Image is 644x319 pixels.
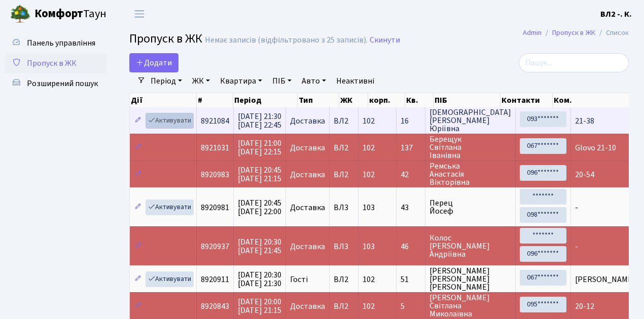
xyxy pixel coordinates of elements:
[238,197,281,217] span: [DATE] 20:45 [DATE] 22:00
[575,169,594,180] span: 20-54
[430,267,511,291] span: [PERSON_NAME] [PERSON_NAME] [PERSON_NAME]
[363,274,375,285] span: 102
[600,8,632,20] a: ВЛ2 -. К.
[334,117,354,125] span: ВЛ2
[339,93,368,107] th: ЖК
[146,113,194,129] a: Активувати
[401,275,421,284] span: 51
[147,72,186,90] a: Період
[595,27,629,38] li: Список
[27,37,95,49] span: Панель управління
[370,35,400,45] a: Скинути
[290,144,325,152] span: Доставка
[238,236,281,256] span: [DATE] 20:30 [DATE] 21:45
[129,53,178,72] a: Додати
[5,73,106,94] a: Розширений пошук
[332,72,378,90] a: Неактивні
[188,72,214,90] a: ЖК
[430,294,511,318] span: [PERSON_NAME] Світлана Миколаївна
[290,171,325,179] span: Доставка
[5,53,106,73] a: Пропуск в ЖК
[129,30,202,48] span: Пропуск в ЖК
[290,243,325,251] span: Доставка
[27,78,98,89] span: Розширений пошук
[27,58,77,69] span: Пропуск в ЖК
[127,6,152,22] button: Переключити навігацію
[401,117,421,125] span: 16
[401,302,421,310] span: 5
[523,27,542,38] a: Admin
[508,22,644,44] nav: breadcrumb
[401,171,421,179] span: 42
[363,241,375,252] span: 103
[238,111,281,131] span: [DATE] 21:30 [DATE] 22:45
[500,93,552,107] th: Контакти
[233,93,298,107] th: Період
[575,301,594,312] span: 20-12
[363,169,375,180] span: 102
[600,9,632,20] b: ВЛ2 -. К.
[298,93,339,107] th: Тип
[201,241,229,252] span: 8920937
[130,93,197,107] th: Дії
[575,202,578,213] span: -
[201,115,229,127] span: 8921084
[290,302,325,310] span: Доставка
[268,72,296,90] a: ПІБ
[34,6,83,22] b: Комфорт
[401,144,421,152] span: 137
[363,301,375,312] span: 102
[363,202,375,213] span: 103
[334,204,354,212] span: ВЛ3
[430,162,511,186] span: Ремська Анастасія Вікторівна
[519,53,629,72] input: Пошук...
[334,275,354,284] span: ВЛ2
[334,302,354,310] span: ВЛ2
[197,93,233,107] th: #
[290,275,308,284] span: Гості
[363,142,375,153] span: 102
[146,200,194,215] a: Активувати
[201,301,229,312] span: 8920843
[290,117,325,125] span: Доставка
[575,115,594,127] span: 21-38
[146,271,194,287] a: Активувати
[136,57,172,68] span: Додати
[334,243,354,251] span: ВЛ3
[216,72,266,90] a: Квартира
[34,6,106,23] span: Таун
[201,274,229,285] span: 8920911
[575,142,616,153] span: Glovo 21-10
[363,115,375,127] span: 102
[238,165,281,184] span: [DATE] 20:45 [DATE] 21:15
[405,93,434,107] th: Кв.
[201,169,229,180] span: 8920983
[401,204,421,212] span: 43
[298,72,330,90] a: Авто
[434,93,500,107] th: ПІБ
[290,204,325,212] span: Доставка
[430,234,511,258] span: Колос [PERSON_NAME] Андріївна
[368,93,405,107] th: корп.
[238,269,281,289] span: [DATE] 20:30 [DATE] 21:30
[334,171,354,179] span: ВЛ2
[552,27,595,38] a: Пропуск в ЖК
[334,144,354,152] span: ВЛ2
[201,142,229,153] span: 8921031
[201,202,229,213] span: 8920981
[10,4,30,24] img: logo.png
[430,135,511,159] span: Берещук Світлана Іванівна
[238,138,281,157] span: [DATE] 21:00 [DATE] 22:15
[430,199,511,215] span: Перец Йосеф
[205,35,368,45] div: Немає записів (відфільтровано з 25 записів).
[575,241,578,252] span: -
[430,108,511,133] span: [DEMOGRAPHIC_DATA] [PERSON_NAME] Юріївна
[5,33,106,53] a: Панель управління
[238,296,281,316] span: [DATE] 20:00 [DATE] 21:15
[401,243,421,251] span: 46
